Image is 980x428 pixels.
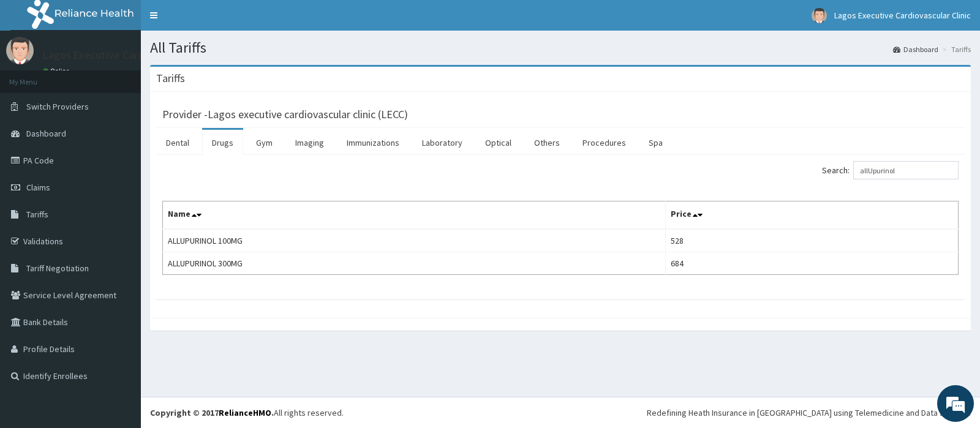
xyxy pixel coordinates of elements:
[6,37,34,64] img: User Image
[150,40,971,56] h1: All Tariffs
[163,201,666,230] th: Name
[940,44,971,54] li: Tariffs
[26,128,66,139] span: Dashboard
[893,44,938,54] a: Dashboard
[163,229,666,252] td: ALLUPURINOL 100MG
[141,397,980,428] footer: All rights reserved.
[812,8,827,23] img: User Image
[665,201,958,230] th: Price
[853,161,959,179] input: Search:
[162,109,408,120] h3: Provider - Lagos executive cardiovascular clinic (LECC)
[412,130,472,156] a: Laboratory
[285,130,334,156] a: Imaging
[163,252,666,275] td: ALLUPURINOL 300MG
[246,130,282,156] a: Gym
[573,130,636,156] a: Procedures
[43,50,220,61] p: Lagos Executive Cardiovascular Clinic
[639,130,673,156] a: Spa
[665,252,958,275] td: 684
[150,407,274,418] strong: Copyright © 2017 .
[475,130,521,156] a: Optical
[219,407,271,418] a: RelianceHMO
[201,6,230,36] div: Minimize live chat window
[26,263,89,274] span: Tariff Negotiation
[64,69,206,84] div: Chat with us now
[23,61,50,92] img: d_794563401_company_1708531726252_794563401
[26,209,48,220] span: Tariffs
[202,130,243,156] a: Drugs
[834,10,971,21] span: Lagos Executive Cardiovascular Clinic
[822,161,959,179] label: Search:
[71,133,169,257] span: We're online!
[665,229,958,252] td: 528
[156,130,199,156] a: Dental
[524,130,570,156] a: Others
[43,67,72,75] a: Online
[337,130,409,156] a: Immunizations
[647,407,971,419] div: Redefining Heath Insurance in [GEOGRAPHIC_DATA] using Telemedicine and Data Science!
[156,73,185,84] h3: Tariffs
[6,292,233,335] textarea: Type your message and hit 'Enter'
[26,182,50,193] span: Claims
[26,101,89,112] span: Switch Providers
